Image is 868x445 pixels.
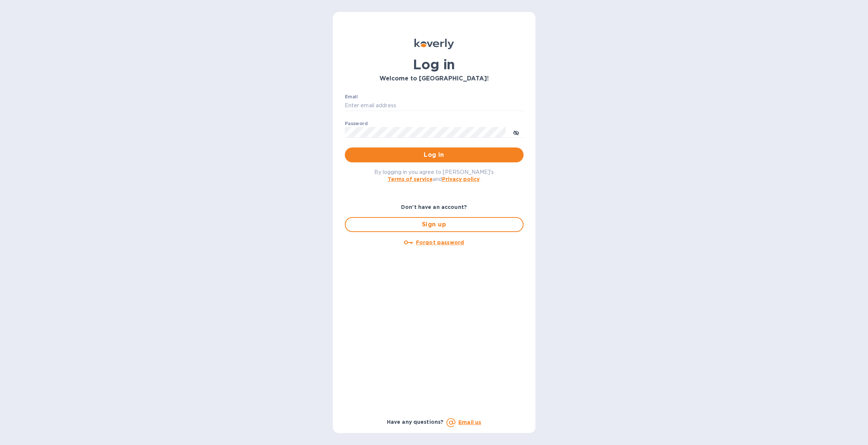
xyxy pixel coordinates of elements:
[345,217,524,232] button: Sign up
[416,239,464,245] u: Forgot password
[345,95,358,99] label: Email
[374,169,494,182] span: By logging in you agree to [PERSON_NAME]'s and .
[458,419,481,425] a: Email us
[509,125,524,140] button: toggle password visibility
[388,176,433,182] a: Terms of service
[345,121,368,126] label: Password
[345,147,524,162] button: Log in
[387,419,444,425] b: Have any questions?
[345,100,524,111] input: Enter email address
[414,39,454,49] img: Koverly
[351,150,518,159] span: Log in
[401,204,467,210] b: Don't have an account?
[442,176,480,182] a: Privacy policy
[345,75,524,82] h3: Welcome to [GEOGRAPHIC_DATA]!
[345,57,524,72] h1: Log in
[352,220,517,229] span: Sign up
